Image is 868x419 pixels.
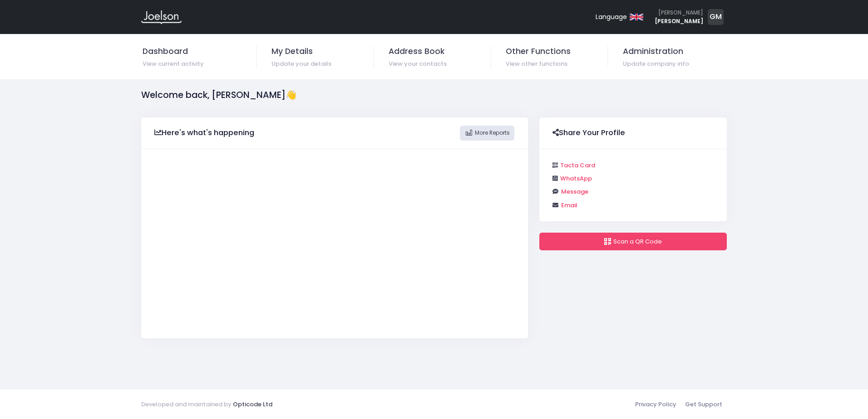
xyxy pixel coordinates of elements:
[539,233,727,250] a: Scan a QR Code
[635,395,681,413] a: Privacy Policy
[377,45,491,68] a: Address Book View your contacts
[630,14,643,20] img: en.svg
[143,45,257,68] a: Dashboard View current activity
[561,187,588,196] a: Message
[560,161,595,170] a: Tacta Card
[154,128,254,137] h3: Here's what's happening
[506,59,607,68] span: View other functions
[141,10,182,24] img: Logo
[681,395,727,413] a: Get Support
[143,59,256,68] span: View current activity
[623,45,725,57] span: Administration
[271,59,373,68] span: Update your details
[708,9,724,25] span: GM
[141,400,232,409] span: Developed and maintained by
[389,59,490,68] span: View your contacts
[143,45,256,57] span: Dashboard
[494,45,608,68] a: Other Functions View other functions
[596,12,627,22] span: Language
[655,17,703,25] span: [PERSON_NAME]
[389,45,490,57] span: Address Book
[460,126,514,141] a: More Reports
[560,174,592,183] a: WhatsApp
[286,89,296,101] span: Waving hand emoji
[506,45,607,57] span: Other Functions
[552,128,625,137] h3: Share Your Profile
[611,45,725,68] a: Administration Update company info
[561,201,577,209] a: Email
[655,9,703,17] span: [PERSON_NAME]
[271,45,373,57] span: My Details
[260,45,374,68] a: My Details Update your details
[623,59,725,68] span: Update company info
[233,400,272,409] a: Opticode Ltd
[141,90,296,100] h3: Welcome back, [PERSON_NAME]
